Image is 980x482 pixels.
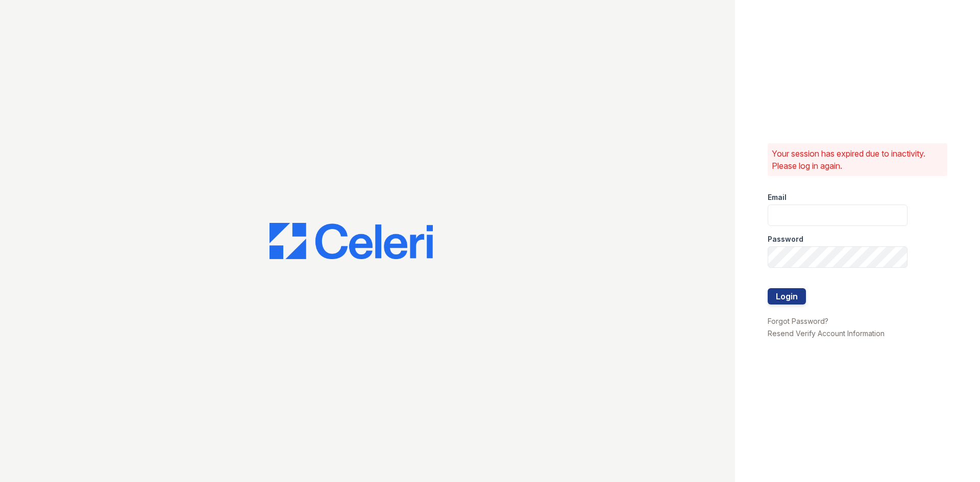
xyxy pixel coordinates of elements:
[768,192,787,202] label: Email
[772,147,943,172] p: Your session has expired due to inactivity. Please log in again.
[768,317,828,325] a: Forgot Password?
[768,288,806,305] button: Login
[768,329,885,338] a: Resend Verify Account Information
[768,234,803,244] label: Password
[269,223,433,260] img: CE_Logo_Blue-a8612792a0a2168367f1c8372b55b34899dd931a85d93a1a3d3e32e68fde9ad4.png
